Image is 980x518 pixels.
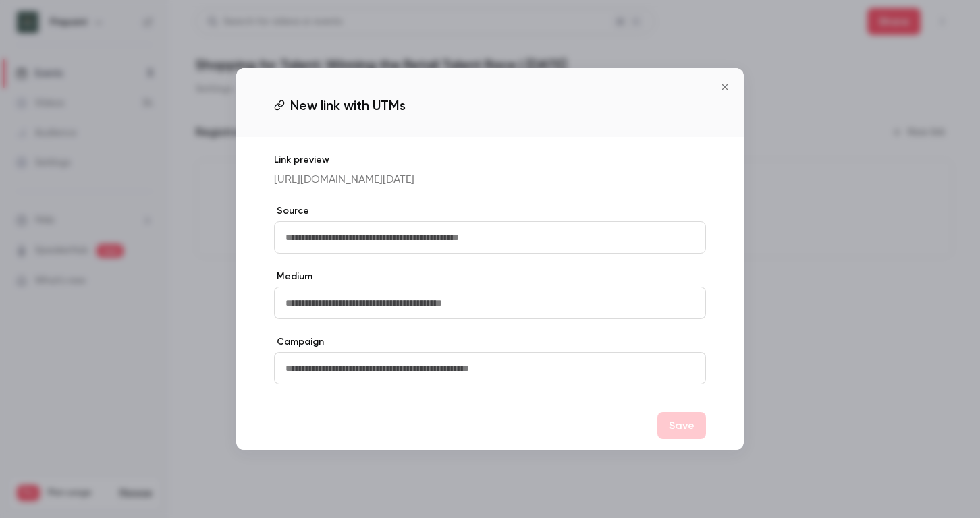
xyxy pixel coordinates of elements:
[711,74,738,100] button: Close
[274,172,706,188] p: [URL][DOMAIN_NAME][DATE]
[274,204,706,218] label: Source
[274,153,706,167] p: Link preview
[274,270,706,283] label: Medium
[290,95,406,115] span: New link with UTMs
[274,335,706,349] label: Campaign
